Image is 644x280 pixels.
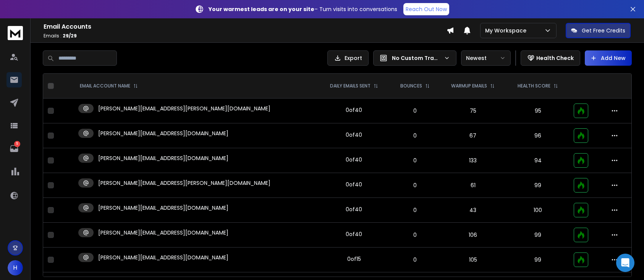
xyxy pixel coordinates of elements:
[98,254,228,261] p: [PERSON_NAME][EMAIL_ADDRESS][DOMAIN_NAME]
[395,256,435,264] p: 0
[395,206,435,214] p: 0
[346,230,362,238] div: 0 of 40
[395,181,435,189] p: 0
[536,54,574,62] p: Health Check
[8,260,23,275] button: H
[440,248,506,272] td: 105
[566,23,631,38] button: Get Free Credits
[346,106,362,114] div: 0 of 40
[395,231,435,239] p: 0
[461,50,511,66] button: Newest
[98,179,270,187] p: [PERSON_NAME][EMAIL_ADDRESS][PERSON_NAME][DOMAIN_NAME]
[98,105,270,112] p: [PERSON_NAME][EMAIL_ADDRESS][PERSON_NAME][DOMAIN_NAME]
[395,157,435,164] p: 0
[518,83,550,89] p: HEALTH SCORE
[8,26,23,40] img: logo
[98,229,228,236] p: [PERSON_NAME][EMAIL_ADDRESS][DOMAIN_NAME]
[440,198,506,223] td: 43
[346,181,362,188] div: 0 of 40
[98,154,228,162] p: [PERSON_NAME][EMAIL_ADDRESS][DOMAIN_NAME]
[616,254,634,272] div: Open Intercom Messenger
[44,33,447,39] p: Emails :
[346,206,362,213] div: 0 of 40
[327,50,369,66] button: Export
[440,173,506,198] td: 61
[44,22,447,31] h1: Email Accounts
[506,173,570,198] td: 99
[521,50,580,66] button: Health Check
[403,3,449,15] a: Reach Out Now
[6,141,22,156] a: 5
[440,223,506,248] td: 106
[440,99,506,123] td: 75
[346,131,362,139] div: 0 of 40
[506,248,570,272] td: 99
[506,123,570,148] td: 96
[440,123,506,148] td: 67
[485,27,529,34] p: My Workspace
[14,141,20,147] p: 5
[506,148,570,173] td: 94
[506,223,570,248] td: 99
[98,204,228,212] p: [PERSON_NAME][EMAIL_ADDRESS][DOMAIN_NAME]
[400,83,422,89] p: BOUNCES
[346,156,362,163] div: 0 of 40
[506,198,570,223] td: 100
[80,83,138,89] div: EMAIL ACCOUNT NAME
[63,32,77,39] span: 29 / 29
[330,83,371,89] p: DAILY EMAILS SENT
[582,27,625,34] p: Get Free Credits
[347,255,361,263] div: 0 of 15
[451,83,487,89] p: WARMUP EMAILS
[585,50,632,66] button: Add New
[406,5,447,13] p: Reach Out Now
[98,129,228,137] p: [PERSON_NAME][EMAIL_ADDRESS][DOMAIN_NAME]
[395,132,435,139] p: 0
[209,5,397,13] p: – Turn visits into conversations
[395,107,435,115] p: 0
[209,5,314,13] strong: Your warmest leads are on your site
[392,54,441,62] p: No Custom Tracking Domain
[440,148,506,173] td: 133
[506,99,570,123] td: 95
